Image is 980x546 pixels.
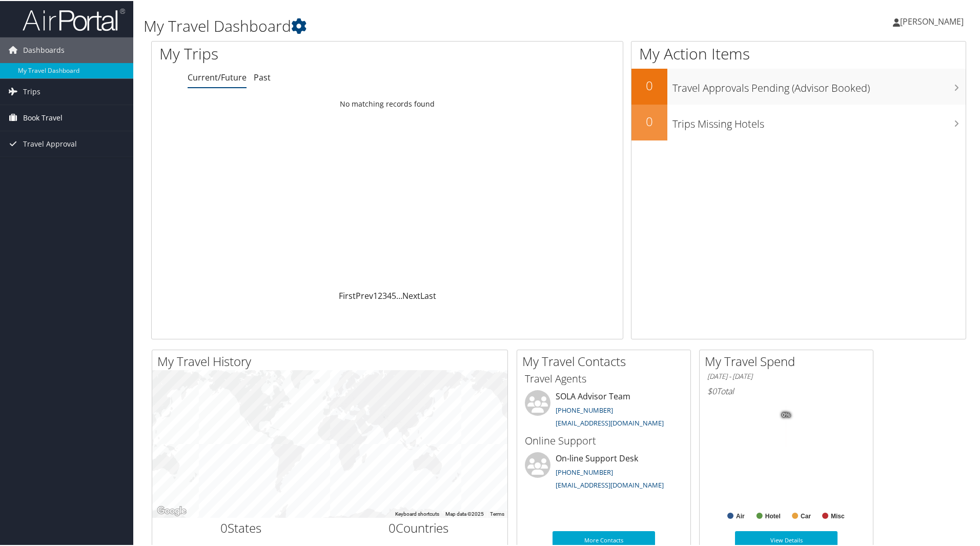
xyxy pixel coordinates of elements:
[155,503,189,517] img: Google
[831,512,845,519] text: Misc
[893,5,974,36] a: [PERSON_NAME]
[707,371,865,380] h6: [DATE] - [DATE]
[631,76,667,93] h2: 0
[765,512,781,519] text: Hotel
[782,411,790,417] tspan: 0%
[707,385,865,396] h6: Total
[155,503,189,517] a: Open this area in Google Maps (opens a new window)
[395,510,439,517] button: Keyboard shortcuts
[525,433,683,447] h3: Online Support
[378,289,382,300] a: 2
[445,510,484,516] span: Map data ©2025
[631,104,966,139] a: 0Trips Missing Hotels
[382,289,387,300] a: 3
[152,94,623,112] td: No matching records found
[23,104,63,130] span: Book Travel
[160,518,322,536] h2: States
[373,289,378,300] a: 1
[631,42,966,64] h1: My Action Items
[520,451,688,493] li: On-line Support Desk
[338,518,500,536] h2: Countries
[520,389,688,431] li: SOLA Advisor Team
[23,36,65,62] span: Dashboards
[402,289,420,300] a: Next
[672,75,966,94] h3: Travel Approvals Pending (Advisor Booked)
[672,111,966,130] h3: Trips Missing Hotels
[420,289,436,300] a: Last
[396,289,402,300] span: …
[556,417,664,427] a: [EMAIL_ADDRESS][DOMAIN_NAME]
[801,512,811,519] text: Car
[254,71,271,82] a: Past
[356,289,373,300] a: Prev
[556,405,613,414] a: [PHONE_NUMBER]
[556,479,664,489] a: [EMAIL_ADDRESS][DOMAIN_NAME]
[392,289,396,300] a: 5
[220,518,228,535] span: 0
[159,42,419,64] h1: My Trips
[631,112,667,129] h2: 0
[736,512,745,519] text: Air
[522,352,690,369] h2: My Travel Contacts
[631,68,966,104] a: 0Travel Approvals Pending (Advisor Booked)
[389,518,396,535] span: 0
[188,71,247,82] a: Current/Future
[339,289,356,300] a: First
[900,15,964,26] span: [PERSON_NAME]
[705,352,873,369] h2: My Travel Spend
[144,14,697,36] h1: My Travel Dashboard
[707,385,717,396] span: $0
[387,289,392,300] a: 4
[23,7,125,31] img: airportal-logo.png
[490,510,504,516] a: Terms (opens in new tab)
[23,78,40,104] span: Trips
[23,130,77,156] span: Travel Approval
[556,467,613,476] a: [PHONE_NUMBER]
[157,352,507,369] h2: My Travel History
[525,371,683,385] h3: Travel Agents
